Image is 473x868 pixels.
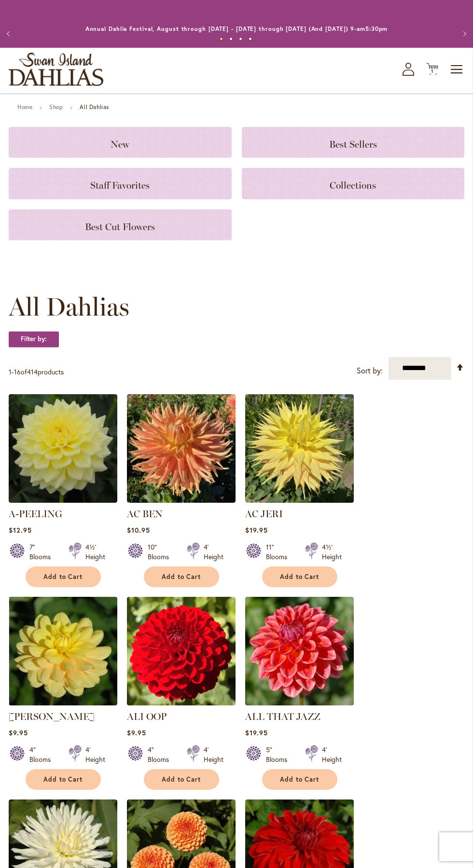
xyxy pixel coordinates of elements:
[111,138,129,150] span: New
[9,711,95,722] a: [PERSON_NAME]
[144,769,219,790] button: Add to Cart
[9,168,232,199] a: Staff Favorites
[144,566,219,587] button: Add to Cart
[127,394,236,503] img: AC BEN
[90,179,150,191] span: Staff Favorites
[80,103,109,110] strong: All Dahlias
[9,364,64,380] p: - of products
[245,496,354,505] a: AC Jeri
[9,292,129,321] span: All Dahlias
[242,168,465,199] a: Collections
[162,775,201,784] span: Add to Cart
[229,37,233,41] button: 2 of 4
[9,367,12,376] span: 1
[245,525,268,535] span: $19.95
[148,745,175,764] div: 4" Blooms
[85,542,105,562] div: 4½' Height
[426,63,438,76] button: 1
[204,542,223,562] div: 4' Height
[26,566,101,587] button: Add to Cart
[262,566,337,587] button: Add to Cart
[85,221,155,233] span: Best Cut Flowers
[242,127,465,158] a: Best Sellers
[43,775,83,784] span: Add to Cart
[14,367,21,376] span: 16
[17,103,32,110] a: Home
[127,508,163,520] a: AC BEN
[29,542,57,562] div: 7" Blooms
[148,542,175,562] div: 10" Blooms
[9,209,232,240] a: Best Cut Flowers
[245,728,268,737] span: $19.95
[357,362,383,380] label: Sort by:
[127,728,146,737] span: $9.95
[245,711,320,722] a: ALL THAT JAZZ
[330,179,376,191] span: Collections
[9,698,117,707] a: AHOY MATEY
[322,542,342,562] div: 4½' Height
[9,127,232,158] a: New
[9,394,117,503] img: A-Peeling
[9,508,62,520] a: A-PEELING
[127,525,150,535] span: $10.95
[245,508,283,520] a: AC JERI
[266,745,293,764] div: 5" Blooms
[49,103,63,110] a: Shop
[322,745,342,764] div: 4' Height
[9,53,103,86] a: store logo
[329,138,377,150] span: Best Sellers
[9,525,32,535] span: $12.95
[262,769,337,790] button: Add to Cart
[26,769,101,790] button: Add to Cart
[239,37,242,41] button: 3 of 4
[85,745,105,764] div: 4' Height
[85,25,388,32] a: Annual Dahlia Festival, August through [DATE] - [DATE] through [DATE] (And [DATE]) 9-am5:30pm
[9,331,59,347] strong: Filter by:
[9,496,117,505] a: A-Peeling
[431,68,433,74] span: 1
[29,745,57,764] div: 4" Blooms
[454,24,473,43] button: Next
[127,496,236,505] a: AC BEN
[220,37,223,41] button: 1 of 4
[127,711,167,722] a: ALI OOP
[127,597,236,705] img: ALI OOP
[249,37,252,41] button: 4 of 4
[245,698,354,707] a: ALL THAT JAZZ
[245,597,354,705] img: ALL THAT JAZZ
[9,597,117,705] img: AHOY MATEY
[127,698,236,707] a: ALI OOP
[266,542,293,562] div: 11" Blooms
[280,573,320,581] span: Add to Cart
[204,745,223,764] div: 4' Height
[245,394,354,503] img: AC Jeri
[27,367,38,376] span: 414
[162,573,201,581] span: Add to Cart
[9,728,28,737] span: $9.95
[43,573,83,581] span: Add to Cart
[280,775,320,784] span: Add to Cart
